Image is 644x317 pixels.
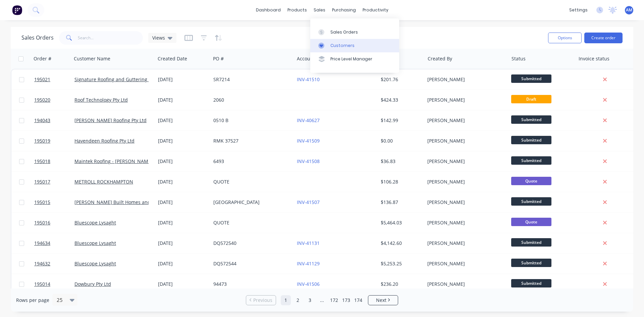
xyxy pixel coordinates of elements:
span: 194634 [34,240,50,247]
div: PO # [213,55,224,62]
a: 194632 [34,254,74,274]
span: Draft [511,95,551,103]
span: 195021 [34,76,50,83]
div: settings [566,5,591,15]
a: 195015 [34,192,74,212]
a: 195019 [34,131,74,151]
a: 195018 [34,151,74,171]
div: [PERSON_NAME] [427,240,502,247]
div: purchasing [329,5,359,15]
div: [DATE] [158,178,208,185]
span: 195016 [34,219,50,226]
a: INV-41506 [297,281,320,287]
div: $36.83 [381,158,420,165]
span: 195017 [34,178,50,185]
span: Submitted [511,259,551,267]
span: Quote [511,218,551,226]
a: [PERSON_NAME] Built Homes and Construction [74,199,181,205]
a: Customers [310,39,399,52]
div: QUOTE [213,178,288,185]
div: $424.33 [381,97,420,103]
div: [PERSON_NAME] [427,199,502,206]
div: [PERSON_NAME] [427,178,502,185]
div: [DATE] [158,260,208,267]
span: 194632 [34,260,50,267]
div: $136.87 [381,199,420,206]
a: Havendeen Roofing Pty Ltd [74,138,135,144]
span: Submitted [511,136,551,144]
span: 194043 [34,117,50,124]
div: SR7214 [213,76,288,83]
a: Previous page [246,297,276,304]
input: Search... [78,31,143,45]
div: [DATE] [158,219,208,226]
span: 195014 [34,281,50,287]
div: [GEOGRAPHIC_DATA] [213,199,288,206]
div: RMK 37527 [213,138,288,144]
img: Factory [12,5,22,15]
div: 0510 B [213,117,288,124]
a: INV-41510 [297,76,320,83]
a: 195014 [34,274,74,294]
div: $5,253.25 [381,260,420,267]
a: Bluescope Lysaght [74,240,116,246]
a: Page 1 is your current page [281,295,291,305]
a: Page 172 [329,295,339,305]
a: Bluescope Lysaght [74,260,116,267]
span: 195015 [34,199,50,206]
div: [PERSON_NAME] [427,158,502,165]
span: Next [376,297,386,304]
div: Accounting Order # [297,55,341,62]
a: Signature Roofing and Guttering - DJW Constructions Pty Ltd [74,76,210,83]
span: Previous [253,297,272,304]
div: Price Level Manager [330,56,372,62]
div: [PERSON_NAME] [427,138,502,144]
div: [PERSON_NAME] [427,260,502,267]
div: [DATE] [158,199,208,206]
a: METROLL ROCKHAMPTON [74,178,133,185]
a: Page 173 [341,295,351,305]
a: dashboard [253,5,284,15]
span: Submitted [511,156,551,165]
a: Roof Technology Pty Ltd [74,97,128,103]
div: DQ572540 [213,240,288,247]
div: 6493 [213,158,288,165]
a: Page 2 [293,295,303,305]
button: Create order [584,33,623,43]
div: Sales Orders [330,29,358,35]
div: [DATE] [158,158,208,165]
a: 194043 [34,110,74,130]
a: 195017 [34,172,74,192]
a: INV-40627 [297,117,320,123]
div: Created Date [158,55,187,62]
a: Sales Orders [310,25,399,39]
div: [DATE] [158,117,208,124]
h1: Sales Orders [21,35,54,41]
a: Price Level Manager [310,52,399,66]
div: [DATE] [158,138,208,144]
div: Status [512,55,526,62]
div: $0.00 [381,138,420,144]
div: productivity [359,5,392,15]
a: INV-41507 [297,199,320,205]
span: Rows per page [16,297,49,304]
ul: Pagination [243,295,401,305]
a: Page 3 [305,295,315,305]
div: [PERSON_NAME] [427,97,502,103]
div: 2060 [213,97,288,103]
div: $5,464.03 [381,219,420,226]
div: $106.28 [381,178,420,185]
span: Quote [511,177,551,185]
a: Jump forward [317,295,327,305]
div: [PERSON_NAME] [427,219,502,226]
div: Order # [34,55,51,62]
a: Bluescope Lysaght [74,219,116,226]
a: INV-41509 [297,138,320,144]
a: Maintek Roofing - [PERSON_NAME] [74,158,153,164]
span: Submitted [511,238,551,247]
div: Created By [428,55,452,62]
div: $201.76 [381,76,420,83]
a: Next page [368,297,398,304]
div: QUOTE [213,219,288,226]
div: sales [310,5,329,15]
